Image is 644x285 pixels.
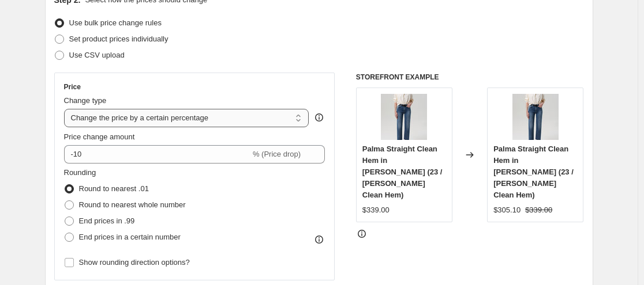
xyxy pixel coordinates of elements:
[79,184,149,193] span: Round to nearest .01
[79,200,186,209] span: Round to nearest whole number
[79,258,190,267] span: Show rounding direction options?
[362,204,390,216] div: $339.00
[362,145,443,199] span: Palma Straight Clean Hem in [PERSON_NAME] (23 / [PERSON_NAME] Clean Hem)
[512,94,559,140] img: 2231B-1691_PALMA_CLEAN_HEM_COOPER_0732_web_80x.jpg
[493,145,574,199] span: Palma Straight Clean Hem in [PERSON_NAME] (23 / [PERSON_NAME] Clean Hem)
[381,94,427,140] img: 2231B-1691_PALMA_CLEAN_HEM_COOPER_0732_web_80x.jpg
[64,96,107,105] span: Change type
[64,82,81,92] h3: Price
[253,150,301,158] span: % (Price drop)
[356,73,584,82] h6: STOREFRONT EXAMPLE
[79,216,135,225] span: End prices in .99
[493,204,521,216] div: $305.10
[64,168,96,177] span: Rounding
[69,51,125,59] span: Use CSV upload
[79,233,181,241] span: End prices in a certain number
[313,112,325,123] div: help
[64,145,250,164] input: -15
[69,18,162,27] span: Use bulk price change rules
[69,35,169,43] span: Set product prices individually
[64,132,135,141] span: Price change amount
[525,204,552,216] strike: $339.00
